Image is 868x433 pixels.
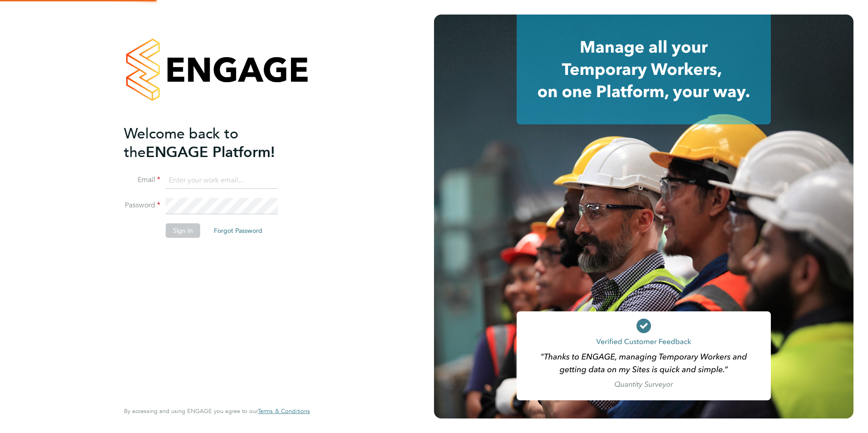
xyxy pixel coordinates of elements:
h2: ENGAGE Platform! [124,124,301,162]
a: Terms & Conditions [258,408,310,415]
button: Sign In [166,223,200,238]
span: Welcome back to the [124,125,238,161]
label: Email [124,175,160,185]
label: Password [124,201,160,210]
input: Enter your work email... [166,172,278,189]
span: By accessing and using ENGAGE you agree to our [124,407,310,415]
button: Forgot Password [207,223,270,238]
